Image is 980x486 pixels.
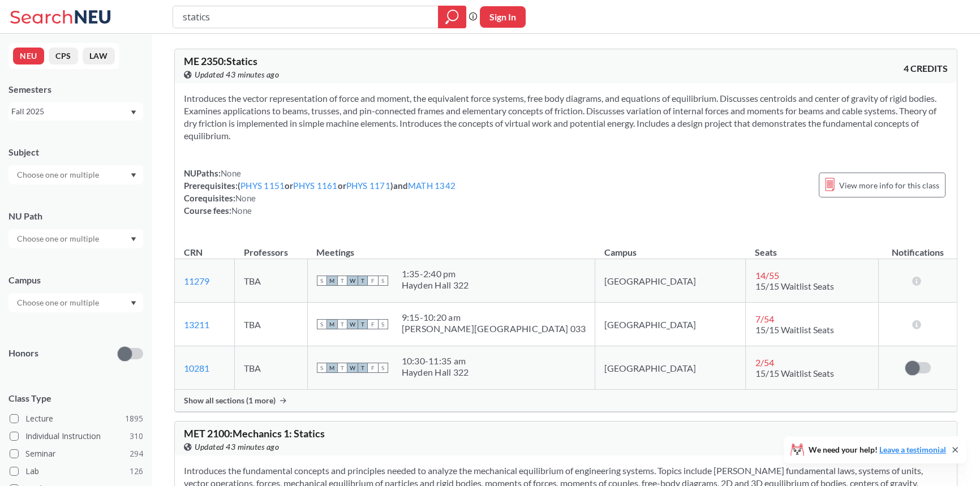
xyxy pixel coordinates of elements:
[755,270,779,281] span: 14 / 55
[293,180,337,191] a: PHYS 1161
[11,168,106,182] input: Choose one or multiple
[809,446,946,454] span: We need your help!
[235,303,307,346] td: TBA
[480,6,526,28] button: Sign In
[184,246,203,259] div: CRN
[402,355,469,367] div: 10:30 - 11:35 am
[13,48,44,64] button: NEU
[317,319,327,329] span: S
[337,319,347,329] span: T
[184,319,209,330] a: 13211
[337,276,347,286] span: T
[175,390,957,411] div: Show all sections (1 more)
[184,92,948,142] section: Introduces the vector representation of force and moment, the equivalent force systems, free body...
[347,276,358,286] span: W
[755,313,773,324] span: 7 / 54
[8,83,143,96] div: Semesters
[235,346,307,390] td: TBA
[839,178,939,192] span: View more info for this class
[8,229,143,248] div: Dropdown arrow
[368,276,378,286] span: F
[240,180,285,191] a: PHYS 1151
[130,465,143,478] span: 126
[195,441,279,453] span: Updated 43 minutes ago
[879,445,946,454] a: Leave a testimonial
[11,296,106,309] input: Choose one or multiple
[337,363,347,373] span: T
[8,293,143,312] div: Dropdown arrow
[184,427,325,440] span: MET 2100 : Mechanics 1: Statics
[378,363,388,373] span: S
[378,276,388,286] span: S
[402,323,586,334] div: [PERSON_NAME][GEOGRAPHIC_DATA] 033
[307,235,595,259] th: Meetings
[904,435,948,447] span: 3 CREDITS
[131,301,136,306] svg: Dropdown arrow
[327,276,337,286] span: M
[402,312,586,323] div: 9:15 - 10:20 am
[358,363,368,373] span: T
[235,193,256,203] span: None
[11,105,130,118] div: Fall 2025
[595,303,746,346] td: [GEOGRAPHIC_DATA]
[358,319,368,329] span: T
[327,319,337,329] span: M
[755,357,773,368] span: 2 / 54
[10,464,143,479] label: Lab
[8,146,143,158] div: Subject
[746,235,879,259] th: Seats
[368,363,378,373] span: F
[358,276,368,286] span: T
[131,173,136,178] svg: Dropdown arrow
[125,412,143,425] span: 1895
[402,367,469,378] div: Hayden Hall 322
[83,48,115,64] button: LAW
[755,281,833,291] span: 15/15 Waitlist Seats
[10,446,143,461] label: Seminar
[595,346,746,390] td: [GEOGRAPHIC_DATA]
[378,319,388,329] span: S
[195,68,279,81] span: Updated 43 minutes ago
[8,392,143,405] span: Class Type
[182,7,430,27] input: Class, professor, course number, "phrase"
[221,168,241,178] span: None
[11,232,106,246] input: Choose one or multiple
[235,235,307,259] th: Professors
[8,347,38,360] p: Honors
[130,448,143,460] span: 294
[235,259,307,303] td: TBA
[347,319,358,329] span: W
[184,395,276,406] span: Show all sections (1 more)
[904,62,948,75] span: 4 CREDITS
[8,165,143,184] div: Dropdown arrow
[10,411,143,426] label: Lecture
[879,235,957,259] th: Notifications
[10,429,143,444] label: Individual Instruction
[317,363,327,373] span: S
[402,268,469,279] div: 1:35 - 2:40 pm
[346,180,390,191] a: PHYS 1171
[184,276,209,286] a: 11279
[131,110,136,115] svg: Dropdown arrow
[327,363,337,373] span: M
[438,6,466,28] div: magnifying glass
[408,180,455,191] a: MATH 1342
[755,324,833,335] span: 15/15 Waitlist Seats
[231,205,252,216] span: None
[317,276,327,286] span: S
[445,9,459,25] svg: magnifying glass
[49,48,78,64] button: CPS
[347,363,358,373] span: W
[368,319,378,329] span: F
[184,55,257,67] span: ME 2350 : Statics
[402,279,469,291] div: Hayden Hall 322
[8,102,143,121] div: Fall 2025Dropdown arrow
[184,363,209,373] a: 10281
[130,430,143,442] span: 310
[8,274,143,286] div: Campus
[184,167,455,217] div: NUPaths: Prerequisites: ( or or ) and Corequisites: Course fees:
[755,368,833,379] span: 15/15 Waitlist Seats
[595,259,746,303] td: [GEOGRAPHIC_DATA]
[595,235,746,259] th: Campus
[131,237,136,242] svg: Dropdown arrow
